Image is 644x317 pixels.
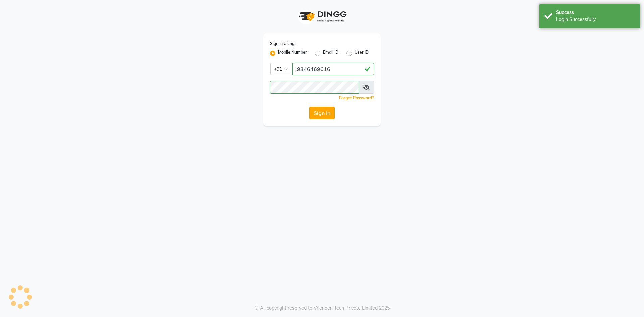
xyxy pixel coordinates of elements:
label: Mobile Number [278,49,307,57]
input: Username [292,63,374,75]
img: logo1.svg [295,7,349,27]
input: Username [270,81,359,94]
div: Success [556,9,635,16]
button: Sign In [309,107,335,119]
label: Sign In Using: [270,41,296,47]
a: Forgot Password? [339,95,374,100]
label: User ID [355,49,369,57]
div: Login Successfully. [556,16,635,23]
label: Email ID [323,49,338,57]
